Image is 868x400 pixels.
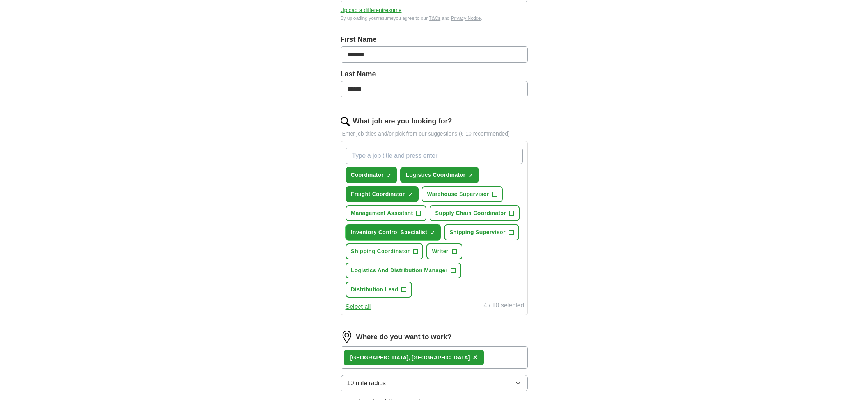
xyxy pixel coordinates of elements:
[346,243,424,259] button: Shipping Coordinator
[406,171,465,179] span: Logistics Coordinator
[350,354,470,362] div: [GEOGRAPHIC_DATA], [GEOGRAPHIC_DATA]
[408,192,413,198] span: ✓
[346,186,419,202] button: Freight Coordinator✓
[346,302,371,312] button: Select all
[430,205,520,221] button: Supply Chain Coordinator
[341,69,528,79] label: Last Name
[346,263,462,278] button: Logistics And Distribution Manager
[422,186,503,202] button: Warehouse Supervisor
[346,167,398,183] button: Coordinator✓
[351,247,410,256] span: Shipping Coordinator
[341,375,528,391] button: 10 mile radius
[346,224,441,240] button: Inventory Control Specialist✓
[351,209,413,217] span: Management Assistant
[451,16,481,21] a: Privacy Notice
[341,117,350,126] img: search.png
[351,228,428,236] span: Inventory Control Specialist
[346,282,412,298] button: Distribution Lead
[341,15,528,22] div: By uploading your resume you agree to our and .
[387,173,391,179] span: ✓
[351,285,398,294] span: Distribution Lead
[430,230,435,236] span: ✓
[435,209,506,217] span: Supply Chain Coordinator
[346,205,427,221] button: Management Assistant
[346,148,523,164] input: Type a job title and press enter
[427,190,489,198] span: Warehouse Supervisor
[341,6,402,14] button: Upload a differentresume
[429,16,440,21] a: T&Cs
[400,167,479,183] button: Logistics Coordinator✓
[341,130,528,138] p: Enter job titles and/or pick from our suggestions (6-10 recommended)
[473,353,477,361] span: ×
[469,173,473,179] span: ✓
[351,190,405,198] span: Freight Coordinator
[353,116,452,127] label: What job are you looking for?
[341,34,528,45] label: First Name
[432,247,448,256] span: Writer
[341,331,353,343] img: location.png
[449,228,506,236] span: Shipping Supervisor
[347,379,386,388] span: 10 mile radius
[351,266,448,275] span: Logistics And Distribution Manager
[473,352,477,363] button: ×
[444,224,519,240] button: Shipping Supervisor
[426,243,462,259] button: Writer
[483,301,524,312] div: 4 / 10 selected
[351,171,384,179] span: Coordinator
[356,332,452,342] label: Where do you want to work?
